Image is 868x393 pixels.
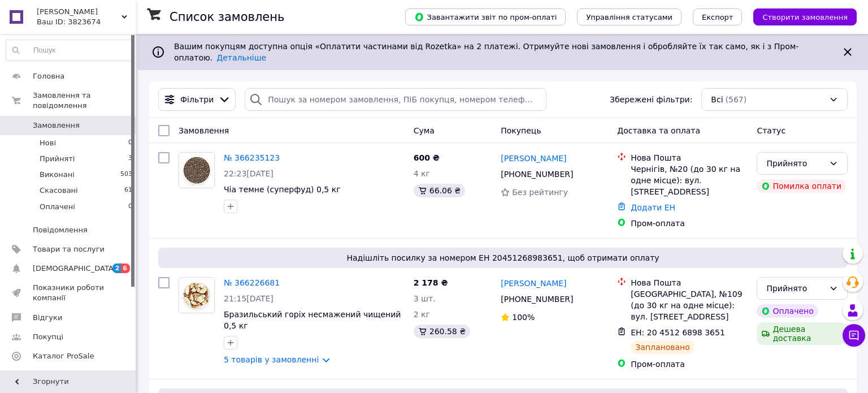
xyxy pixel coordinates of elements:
[766,282,824,295] div: Прийнято
[631,359,748,370] div: Пром-оплата
[40,202,75,212] span: Оплачені
[631,340,695,354] div: Заплановано
[610,94,692,105] span: Збережені фільтри:
[124,185,132,196] span: 61
[631,277,748,288] div: Нова Пошта
[224,310,401,330] a: Бразильський горіх несмажений чищений 0,5 кг
[762,13,848,21] span: Створити замовлення
[414,325,470,338] div: 260.58 ₴
[414,278,448,287] span: 2 178 ₴
[33,332,63,342] span: Покупці
[40,185,78,196] span: Скасовані
[757,126,785,135] span: Статус
[414,12,557,22] span: Завантажити звіт по пром-оплаті
[128,138,132,148] span: 0
[843,324,865,347] button: Чат з покупцем
[498,291,575,307] div: [PHONE_NUMBER]
[224,185,341,194] a: Чіа темне (суперфуд) 0,5 кг
[757,179,846,193] div: Помилка оплати
[631,288,748,322] div: [GEOGRAPHIC_DATA], №109 (до 30 кг на одне місце): вул. [STREET_ADDRESS]
[617,126,700,135] span: Доставка та оплата
[224,153,280,162] a: № 366235123
[631,328,725,337] span: ЕН: 20 4512 6898 3651
[120,170,132,180] span: 503
[631,152,748,163] div: Нова Пошта
[224,294,274,303] span: 21:15[DATE]
[414,294,436,303] span: 3 шт.
[742,12,857,21] a: Створити замовлення
[512,188,568,197] span: Без рейтингу
[128,202,132,212] span: 0
[224,355,319,364] a: 5 товарів у замовленні
[33,351,94,361] span: Каталог ProSale
[40,170,75,180] span: Виконані
[512,313,535,322] span: 100%
[33,71,64,81] span: Головна
[245,88,546,111] input: Пошук за номером замовлення, ПІБ покупця, номером телефону, Email, номером накладної
[702,13,734,21] span: Експорт
[757,322,848,345] div: Дешева доставка
[33,120,80,131] span: Замовлення
[174,42,798,62] span: Вашим покупцям доступна опція «Оплатити частинами від Rozetka» на 2 платежі. Отримуйте нові замов...
[179,152,215,188] a: Фото товару
[414,126,435,135] span: Cума
[577,8,682,25] button: Управління статусами
[40,154,75,164] span: Прийняті
[501,126,541,135] span: Покупець
[33,264,116,274] span: [DEMOGRAPHIC_DATA]
[414,153,440,162] span: 600 ₴
[631,163,748,197] div: Чернігів, №20 (до 30 кг на одне місце): вул. [STREET_ADDRESS]
[33,90,136,111] span: Замовлення та повідомлення
[128,154,132,164] span: 3
[501,278,566,289] a: [PERSON_NAME]
[170,10,284,24] h1: Список замовлень
[586,13,672,21] span: Управління статусами
[224,169,274,178] span: 22:23[DATE]
[753,8,857,25] button: Створити замовлення
[405,8,566,25] button: Завантажити звіт по пром-оплаті
[163,252,843,264] span: Надішліть посилку за номером ЕН 20451268983651, щоб отримати оплату
[121,264,130,273] span: 6
[33,244,105,254] span: Товари та послуги
[179,277,215,313] a: Фото товару
[179,126,229,135] span: Замовлення
[757,304,818,318] div: Оплачено
[179,153,214,188] img: Фото товару
[216,53,266,62] a: Детальніше
[711,94,723,105] span: Всі
[414,310,430,319] span: 2 кг
[37,7,121,17] span: НАТАЛ
[33,313,62,323] span: Відгуки
[414,184,465,197] div: 66.06 ₴
[179,278,214,313] img: Фото товару
[180,94,214,105] span: Фільтри
[112,264,121,273] span: 2
[224,278,280,287] a: № 366226681
[33,225,88,235] span: Повідомлення
[631,218,748,229] div: Пром-оплата
[37,17,136,27] div: Ваш ID: 3823674
[40,138,56,148] span: Нові
[501,153,566,164] a: [PERSON_NAME]
[631,203,675,212] a: Додати ЕН
[498,166,575,182] div: [PHONE_NUMBER]
[6,40,133,61] input: Пошук
[726,95,747,104] span: (567)
[766,157,824,170] div: Прийнято
[693,8,743,25] button: Експорт
[33,283,105,303] span: Показники роботи компанії
[414,169,430,178] span: 4 кг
